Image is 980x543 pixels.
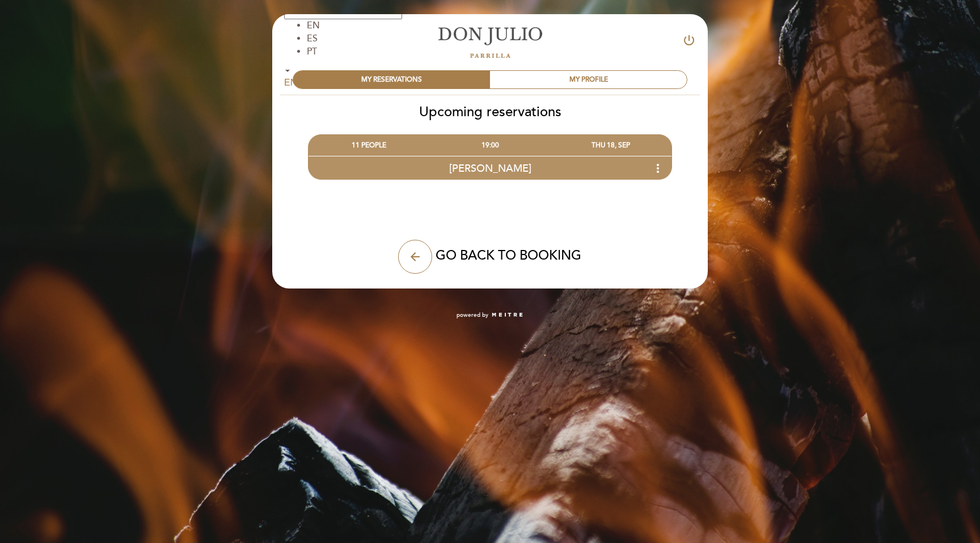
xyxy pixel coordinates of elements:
[551,135,671,156] div: THU 18, SEP
[491,312,523,318] img: MEITRE
[307,46,317,57] span: PT
[307,33,318,44] span: ES
[449,162,531,175] span: [PERSON_NAME]
[651,162,665,175] i: more_vert
[429,135,550,156] div: 19:00
[457,311,523,319] a: powered by
[682,33,696,47] i: power_settings_new
[457,311,488,319] span: powered by
[309,135,429,156] div: 11 PEOPLE
[307,20,320,31] span: EN
[682,33,696,51] button: power_settings_new
[398,240,432,274] button: arrow_back
[490,71,687,88] div: MY PROFILE
[272,104,708,120] h2: Upcoming reservations
[436,248,581,264] span: GO BACK TO BOOKING
[408,250,422,264] i: arrow_back
[293,71,490,88] div: MY RESERVATIONS
[419,27,561,58] a: [PERSON_NAME]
